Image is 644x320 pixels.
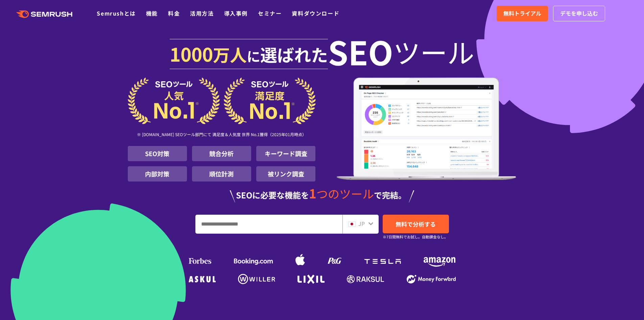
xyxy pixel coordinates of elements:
[128,166,187,182] li: 内部対策
[497,6,548,21] a: 無料トライアル
[396,220,436,228] span: 無料で分析する
[192,146,251,161] li: 競合分析
[560,9,598,18] span: デモを申し込む
[128,187,517,202] div: SEOに必要な機能を
[146,9,158,17] a: 機能
[256,166,315,182] li: 被リンク調査
[383,234,448,240] small: ※7日間無料でお試し。自動課金なし。
[128,146,187,161] li: SEO対策
[260,42,328,66] span: 選ばれた
[128,124,316,146] div: ※ [DOMAIN_NAME] SEOツール部門にて 満足度＆人気度 世界 No.1獲得（2025年01月時点）
[247,46,260,66] span: に
[316,185,374,202] span: つのツール
[170,40,213,67] span: 1000
[358,219,365,228] span: JP
[292,9,339,17] a: 資料ダウンロード
[190,9,214,17] a: 活用方法
[503,9,541,18] span: 無料トライアル
[309,184,316,202] span: 1
[393,38,474,65] span: ツール
[256,146,315,161] li: キーワード調査
[196,215,342,233] input: URL、キーワードを入力してください
[97,9,136,17] a: Semrushとは
[374,189,406,201] span: で完結。
[383,215,449,233] a: 無料で分析する
[553,6,605,21] a: デモを申し込む
[168,9,180,17] a: 料金
[224,9,248,17] a: 導入事例
[328,38,393,65] span: SEO
[213,42,247,66] span: 万人
[258,9,282,17] a: セミナー
[192,166,251,182] li: 順位計測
